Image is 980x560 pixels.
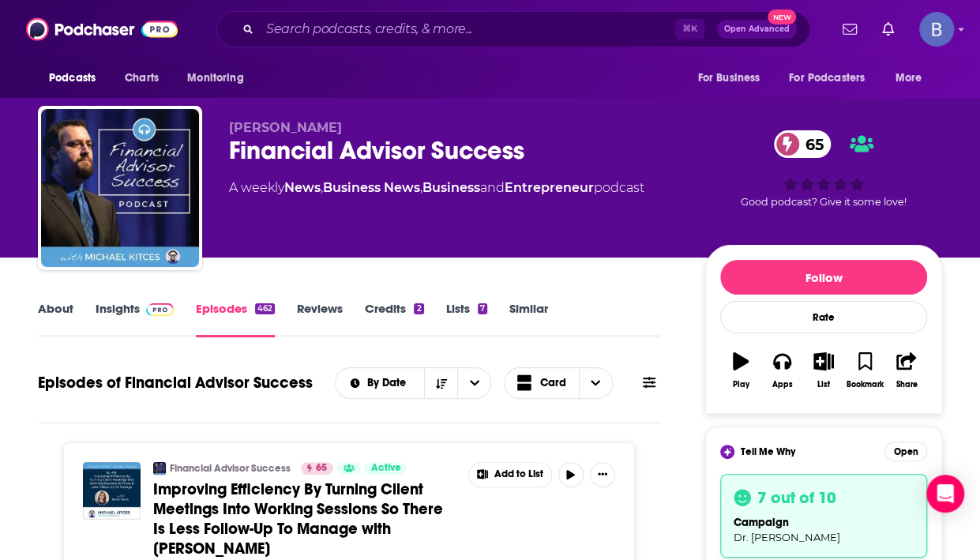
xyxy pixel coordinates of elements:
[153,479,443,558] span: Improving Efficiency By Turning Client Meetings Into Working Sessions So There Is Less Follow-Up ...
[216,11,810,47] div: Search podcasts, credits, & more...
[896,67,922,89] span: More
[884,442,927,461] button: Open
[414,303,423,314] div: 2
[125,67,159,89] span: Charts
[153,462,166,475] img: Financial Advisor Success
[844,342,885,399] button: Bookmark
[478,303,487,314] div: 7
[26,14,178,44] img: Podchaser - Follow, Share and Rate Podcasts
[364,462,407,475] a: Active
[847,380,884,389] div: Bookmark
[38,63,116,93] button: open menu
[115,63,168,93] a: Charts
[768,9,796,24] span: New
[774,130,832,158] a: 65
[790,130,832,158] span: 65
[196,301,275,337] a: Episodes462
[741,445,795,458] span: Tell Me Why
[469,463,551,487] button: Show More Button
[316,460,327,476] span: 65
[365,301,423,337] a: Credits2
[876,16,900,43] a: Show notifications dropdown
[260,17,675,42] input: Search podcasts, credits, & more...
[146,303,174,316] img: Podchaser Pro
[896,380,917,389] div: Share
[884,63,942,93] button: open menu
[724,25,790,33] span: Open Advanced
[367,378,411,389] span: By Date
[420,180,422,195] span: ,
[757,487,836,508] h3: 7 out of 10
[540,378,566,389] span: Card
[697,67,760,89] span: For Business
[720,260,927,295] button: Follow
[38,373,313,393] h1: Episodes of Financial Advisor Success
[720,342,761,399] button: Play
[761,342,802,399] button: Apps
[480,180,505,195] span: and
[789,67,865,89] span: For Podcasters
[255,303,275,314] div: 462
[370,460,400,476] span: Active
[509,301,548,337] a: Similar
[590,462,615,487] button: Show More Button
[734,516,789,529] span: campaign
[705,120,942,218] div: 65Good podcast? Give it some love!
[284,180,321,195] a: News
[723,447,732,457] img: tell me why sparkle
[919,12,954,47] img: User Profile
[323,180,420,195] a: Business News
[919,12,954,47] span: Logged in as BTallent
[741,196,907,208] span: Good podcast? Give it some love!
[919,12,954,47] button: Show profile menu
[41,109,199,267] img: Financial Advisor Success
[38,301,73,337] a: About
[301,462,333,475] a: 65
[422,180,480,195] a: Business
[96,301,174,337] a: InsightsPodchaser Pro
[505,180,594,195] a: Entrepreneur
[926,475,964,513] div: Open Intercom Messenger
[675,19,704,39] span: ⌘ K
[836,16,863,43] a: Show notifications dropdown
[446,301,487,337] a: Lists7
[229,120,342,135] span: [PERSON_NAME]
[734,531,840,543] span: Dr. [PERSON_NAME]
[49,67,96,89] span: Podcasts
[83,462,141,520] img: Improving Efficiency By Turning Client Meetings Into Working Sessions So There Is Less Follow-Up ...
[457,368,490,398] button: open menu
[494,468,543,480] span: Add to List
[170,462,291,475] a: Financial Advisor Success
[803,342,844,399] button: List
[686,63,779,93] button: open menu
[504,367,613,399] button: Choose View
[772,380,793,389] div: Apps
[720,301,927,333] div: Rate
[176,63,264,93] button: open menu
[779,63,888,93] button: open menu
[229,179,644,197] div: A weekly podcast
[335,367,492,399] h2: Choose List sort
[187,67,243,89] span: Monitoring
[424,368,457,398] button: Sort Direction
[153,479,457,558] a: Improving Efficiency By Turning Client Meetings Into Working Sessions So There Is Less Follow-Up ...
[886,342,927,399] button: Share
[321,180,323,195] span: ,
[297,301,343,337] a: Reviews
[817,380,830,389] div: List
[733,380,749,389] div: Play
[717,20,797,39] button: Open AdvancedNew
[336,378,425,389] button: open menu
